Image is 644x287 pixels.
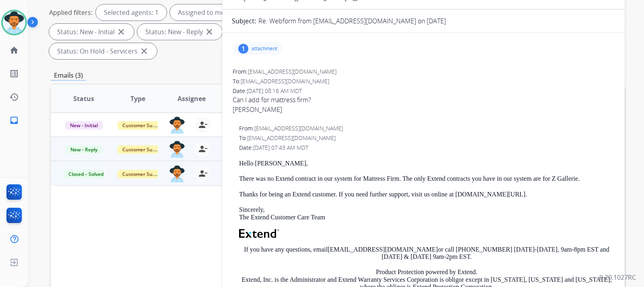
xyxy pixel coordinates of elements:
span: [EMAIL_ADDRESS][DOMAIN_NAME] [247,134,336,142]
span: New - Reply [66,145,102,154]
div: To: [233,77,614,85]
p: Sincerely, The Extend Customer Care Team [239,206,614,221]
div: Date: [233,87,614,95]
img: agent-avatar [169,117,185,134]
mat-icon: close [204,27,214,37]
p: Re: Webform from [EMAIL_ADDRESS][DOMAIN_NAME] on [DATE] [258,16,446,26]
img: agent-avatar [169,165,185,182]
span: Status [73,94,94,103]
p: Emails (3) [51,70,86,81]
a: [EMAIL_ADDRESS][DOMAIN_NAME] [328,246,438,253]
span: [EMAIL_ADDRESS][DOMAIN_NAME] [248,68,336,75]
p: If you have any questions, email or call [PHONE_NUMBER] [DATE]-[DATE], 9am-8pm EST and [DATE] & [... [239,246,614,261]
span: Assignee [178,94,206,103]
p: Hello [PERSON_NAME], [239,160,614,167]
span: Customer Support [118,121,170,130]
span: [EMAIL_ADDRESS][DOMAIN_NAME] [241,77,329,85]
img: agent-avatar [169,141,185,158]
p: attachment [252,45,277,52]
div: Date: [239,144,614,152]
span: New - Initial [65,121,103,130]
span: Closed – Solved [64,170,108,178]
div: 1 [238,44,248,54]
p: Thanks for being an Extend customer. If you need further support, visit us online at [DOMAIN_NAME... [239,191,614,198]
div: Status: On Hold - Servicers [49,43,157,59]
span: Customer Support [118,170,170,178]
mat-icon: close [139,46,149,56]
p: There was no Extend contract in our system for Mattress Firm. The only Extend contracts you have ... [239,175,614,182]
span: [DATE] 07:43 AM MDT [253,144,308,151]
div: From: [233,68,614,76]
div: From: [239,124,614,132]
span: Can I add for mattress firm? [233,95,614,114]
mat-icon: history [9,92,19,102]
mat-icon: close [116,27,126,37]
span: Customer Support [118,145,170,154]
p: 0.20.1027RC [599,273,636,282]
div: To: [239,134,614,142]
p: Applied filters: [49,8,93,17]
span: [EMAIL_ADDRESS][DOMAIN_NAME] [254,124,343,132]
p: Subject: [232,16,256,26]
span: [DATE] 08:16 AM MDT [247,87,302,95]
mat-icon: list_alt [9,69,19,78]
img: avatar [3,11,25,34]
div: Assigned to me [170,4,233,21]
img: Extend Logo [239,229,279,238]
mat-icon: person_remove [198,120,208,130]
mat-icon: person_remove [198,144,208,154]
div: [PERSON_NAME] [233,105,614,114]
mat-icon: home [9,45,19,55]
mat-icon: inbox [9,116,19,125]
div: Selected agents: 1 [96,4,167,21]
span: Type [130,94,145,103]
div: Status: New - Reply [137,24,222,40]
mat-icon: person_remove [198,169,208,178]
div: Status: New - Initial [49,24,134,40]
